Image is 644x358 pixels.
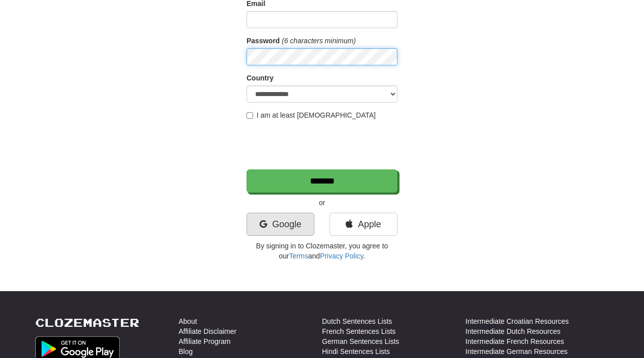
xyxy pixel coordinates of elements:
a: Intermediate French Resources [465,336,564,346]
a: Intermediate Dutch Resources [465,326,560,336]
a: Terms [289,252,308,260]
a: Dutch Sentences Lists [322,316,392,326]
a: Intermediate Croatian Resources [465,316,569,326]
a: German Sentences Lists [322,336,399,346]
p: or [247,198,397,208]
label: I am at least [DEMOGRAPHIC_DATA] [247,110,376,120]
a: Privacy Policy [320,252,363,260]
a: Google [247,213,314,236]
label: Password [247,36,280,46]
a: French Sentences Lists [322,326,395,336]
iframe: reCAPTCHA [247,125,399,164]
a: Clozemaster [35,316,139,329]
a: Affiliate Disclaimer [179,326,236,336]
a: About [179,316,197,326]
label: Country [247,73,274,83]
p: By signing in to Clozemaster, you agree to our and . [247,241,397,261]
a: Hindi Sentences Lists [322,346,390,356]
em: (6 characters minimum) [282,37,356,45]
a: Blog [179,346,193,356]
a: Apple [330,213,397,236]
input: I am at least [DEMOGRAPHIC_DATA] [247,112,253,119]
a: Intermediate German Resources [465,346,568,356]
a: Affiliate Program [179,336,230,346]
